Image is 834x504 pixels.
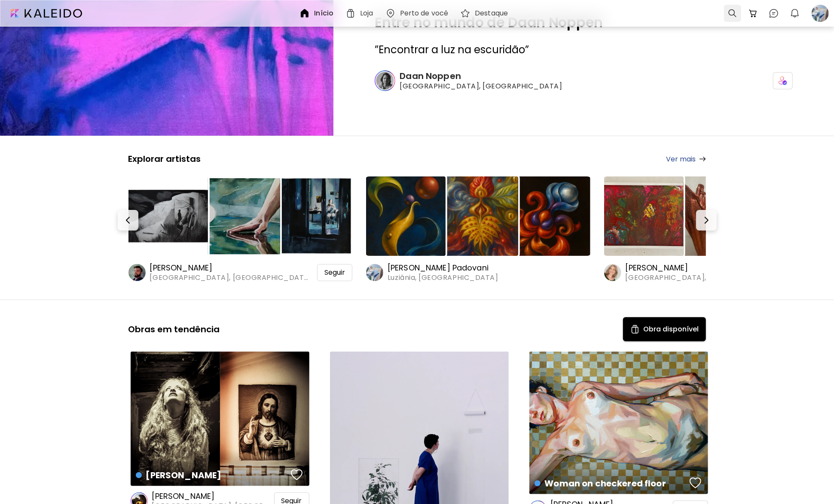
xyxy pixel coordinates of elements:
span: Seguir [324,268,345,277]
h6: [PERSON_NAME] Padovani [388,263,498,273]
a: Início [299,8,337,18]
h6: Destaque [475,10,508,17]
h4: Woman on checkered floor [535,477,687,490]
a: https://cdn.kaleido.art/CDN/Artwork/175444/Thumbnail/large.webp?updated=777599https://cdn.kaleido... [604,175,828,282]
img: https://cdn.kaleido.art/CDN/Artwork/144303/Thumbnail/medium.webp?updated=648747 [201,176,280,256]
h4: [PERSON_NAME] [136,469,288,482]
span: [GEOGRAPHIC_DATA], [GEOGRAPHIC_DATA] [626,273,787,282]
img: bellIcon [790,8,800,18]
h6: [PERSON_NAME] [152,491,272,501]
a: [PERSON_NAME]favoriteshttps://cdn.kaleido.art/CDN/Artwork/141937/Primary/medium.webp?updated=638262 [131,352,309,486]
h6: Loja [360,10,373,17]
a: Ver mais [666,154,706,164]
button: favorites [687,474,704,492]
img: icon [779,76,787,85]
h6: [PERSON_NAME] [626,263,787,273]
img: https://cdn.kaleido.art/CDN/Artwork/97841/Thumbnail/medium.webp?updated=427391 [273,176,352,256]
button: bellIcon [788,6,802,21]
h2: Entre no mundo de Daan Noppen [375,15,793,29]
img: https://cdn.kaleido.art/CDN/Artwork/97840/Thumbnail/large.webp?updated=427385 [128,176,208,256]
a: Woman on checkered floorfavoriteshttps://cdn.kaleido.art/CDN/Artwork/158265/Primary/medium.webp?u... [529,352,708,494]
span: Luziânia, [GEOGRAPHIC_DATA] [388,273,498,282]
h5: Obra disponível [644,324,699,334]
img: arrow-right [700,157,706,161]
span: [GEOGRAPHIC_DATA], [GEOGRAPHIC_DATA] [400,82,580,91]
span: [GEOGRAPHIC_DATA], [GEOGRAPHIC_DATA] [150,273,311,282]
button: Available ArtObra disponível [623,317,706,341]
button: Next-button [696,210,717,231]
button: Prev-button [118,210,138,231]
img: https://cdn.kaleido.art/CDN/Artwork/175444/Thumbnail/large.webp?updated=777599 [604,176,684,256]
a: https://cdn.kaleido.art/CDN/Artwork/97840/Thumbnail/large.webp?updated=427385https://cdn.kaleido.... [128,175,353,282]
h6: Início [314,10,333,17]
a: https://cdn.kaleido.art/CDN/Artwork/175446/Thumbnail/large.webp?updated=777613https://cdn.kaleido... [366,175,590,282]
h3: ” ” [375,43,793,57]
img: https://cdn.kaleido.art/CDN/Artwork/175421/Thumbnail/medium.webp?updated=777611 [438,176,518,256]
a: Perto de você [385,8,452,18]
button: favorites [289,466,305,483]
img: cart [748,8,758,18]
h5: Obras em tendência [128,324,220,335]
a: Loja [345,8,376,18]
img: chatIcon [769,8,779,18]
img: Available Art [630,324,640,334]
a: Destaque [460,8,511,18]
img: Prev-button [123,215,133,225]
div: Seguir [317,264,352,281]
h5: Explorar artistas [128,153,201,164]
h6: [PERSON_NAME] [150,263,311,273]
h6: Perto de você [400,10,449,17]
img: Next-button [701,215,712,225]
img: https://cdn.kaleido.art/CDN/Artwork/175445/Thumbnail/medium.webp?updated=777602 [511,176,590,256]
img: https://cdn.kaleido.art/CDN/Artwork/175446/Thumbnail/large.webp?updated=777613 [366,176,446,256]
a: Daan Noppen[GEOGRAPHIC_DATA], [GEOGRAPHIC_DATA]icon [375,70,793,91]
span: Encontrar a luz na escuridão [379,43,525,57]
h6: Daan Noppen [400,70,580,82]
